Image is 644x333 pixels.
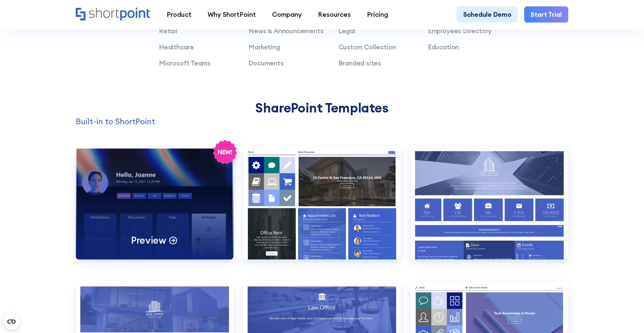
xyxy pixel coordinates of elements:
a: Why ShortPoint [200,6,264,22]
a: Microsoft Teams [159,59,211,67]
div: Product [167,10,192,19]
a: Schedule Demo [457,6,518,22]
a: News & Announcements [249,27,323,35]
a: Legal [338,27,356,35]
a: Education [428,43,459,51]
p: Built-in to ShortPoint [76,115,569,127]
a: Home [76,8,151,22]
a: Start Trial [524,6,568,22]
p: Preview [131,234,166,246]
div: Resources [318,10,351,19]
a: Documents 2 [411,147,568,272]
div: Why ShortPoint [208,10,256,19]
iframe: Chat Widget [523,255,644,333]
a: Retail [159,27,177,35]
a: Healthcare [159,43,194,51]
a: Custom Collection [338,43,396,51]
a: Documents 1 [243,147,401,272]
a: Documents [249,59,283,67]
a: CommunicationPreview [76,147,233,272]
div: Pricing [367,10,388,19]
a: Branded sites [338,59,381,67]
div: Company [272,10,302,19]
button: Open CMP widget [3,314,19,330]
a: Marketing [249,43,280,51]
a: Company [264,6,310,22]
a: Employees Directory [428,27,492,35]
a: Pricing [359,6,396,22]
a: Product [159,6,200,22]
h2: SharePoint Templates [76,100,569,115]
a: Resources [310,6,359,22]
